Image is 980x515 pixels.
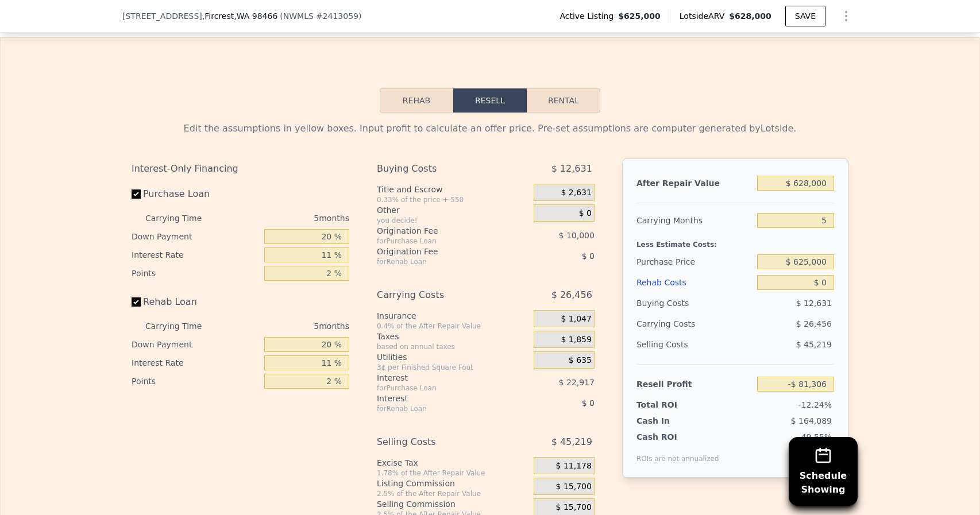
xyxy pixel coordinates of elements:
div: Selling Commission [377,498,529,510]
span: $ 12,631 [551,158,592,179]
div: Taxes [377,331,529,342]
div: Utilities [377,351,529,363]
div: 3¢ per Finished Square Foot [377,363,529,372]
div: Cash In [636,415,708,427]
span: , Fircrest [202,10,277,22]
div: 1.78% of the After Repair Value [377,468,529,478]
span: $ 635 [569,355,592,366]
span: -12.24% [798,400,832,409]
div: Points [132,264,260,282]
span: $ 164,089 [791,416,832,425]
span: $ 15,700 [556,482,592,492]
div: Title and Escrow [377,184,529,195]
span: Lotside ARV [680,10,729,22]
span: $ 10,000 [559,231,595,240]
span: , WA 98466 [234,11,277,21]
div: Edit the assumptions in yellow boxes. Input profit to calculate an offer price. Pre-set assumptio... [132,122,848,135]
label: Purchase Loan [132,184,260,204]
div: 0.33% of the price + 550 [377,195,529,204]
span: $ 0 [582,398,595,408]
span: $ 1,859 [561,335,591,345]
div: 0.4% of the After Repair Value [377,322,529,331]
div: Cash ROI [636,431,719,443]
div: Carrying Costs [377,285,505,305]
div: 5 months [225,209,349,227]
div: Origination Fee [377,246,505,257]
span: Active Listing [560,10,618,22]
span: $ 11,178 [556,461,592,471]
div: Carrying Months [636,210,753,231]
input: Purchase Loan [132,189,141,199]
span: # 2413059 [316,11,358,21]
span: $ 15,700 [556,502,592,513]
div: Down Payment [132,335,260,354]
span: [STREET_ADDRESS] [122,10,202,22]
div: Carrying Costs [636,313,708,334]
span: $ 2,631 [561,188,591,198]
span: $ 12,631 [796,299,832,308]
button: SAVE [785,6,825,26]
div: Purchase Price [636,251,753,272]
span: $628,000 [729,11,771,21]
div: Selling Costs [377,432,505,452]
span: $ 22,917 [559,378,595,387]
div: Interest Rate [132,354,260,372]
div: ( ) [280,10,361,22]
div: Buying Costs [636,293,753,313]
div: for Rehab Loan [377,404,505,413]
div: Carrying Time [145,209,220,227]
span: -49.55% [798,432,832,442]
label: Rehab Loan [132,292,260,312]
span: $625,000 [618,10,661,22]
div: Total ROI [636,399,708,411]
span: $ 26,456 [796,319,832,328]
div: Insurance [377,310,529,322]
span: NWMLS [283,11,314,21]
input: Rehab Loan [132,297,141,307]
button: Show Options [835,5,858,28]
div: for Purchase Loan [377,384,505,393]
div: Interest [377,393,505,404]
div: Less Estimate Costs: [636,231,834,251]
span: $ 1,047 [561,314,591,324]
div: Resell Profit [636,374,753,394]
span: $ 0 [582,251,595,261]
div: Interest [377,372,505,384]
div: ROIs are not annualized [636,443,719,463]
div: Carrying Time [145,317,220,335]
div: Interest Rate [132,246,260,264]
div: Selling Costs [636,334,753,355]
div: Interest-Only Financing [132,158,349,179]
div: for Rehab Loan [377,257,505,266]
span: $ 45,219 [796,340,832,349]
button: Resell [453,88,527,113]
button: Rehab [380,88,453,113]
div: Other [377,204,529,216]
div: for Purchase Loan [377,237,505,246]
div: Origination Fee [377,225,505,237]
div: Points [132,372,260,390]
div: 5 months [225,317,349,335]
div: Excise Tax [377,457,529,468]
span: $ 45,219 [551,432,592,452]
span: $ 0 [579,208,592,219]
div: based on annual taxes [377,342,529,351]
div: After Repair Value [636,173,753,193]
div: Listing Commission [377,478,529,489]
div: Rehab Costs [636,272,753,293]
div: Buying Costs [377,158,505,179]
span: $ 26,456 [551,285,592,305]
div: 2.5% of the After Repair Value [377,489,529,498]
button: Rental [527,88,600,113]
div: you decide! [377,216,529,225]
div: Down Payment [132,227,260,246]
button: ScheduleShowing [789,437,858,506]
